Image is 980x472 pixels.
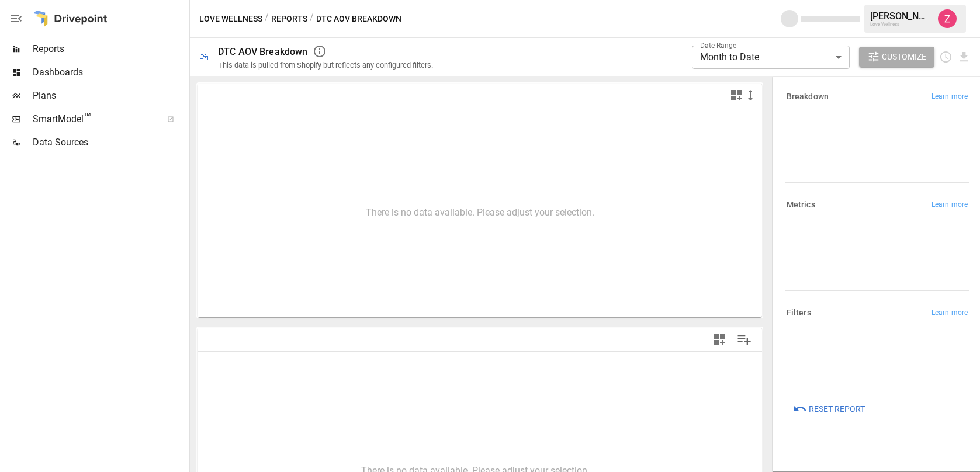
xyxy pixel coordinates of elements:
button: Reports [271,12,307,26]
span: SmartModel [33,112,154,126]
button: Love Wellness [199,12,262,26]
button: Download report [957,50,971,64]
div: DTC AOV Breakdown [218,46,308,57]
button: Customize [859,47,935,68]
div: Love Wellness [870,22,931,27]
button: Schedule report [939,50,953,64]
span: Data Sources [33,136,187,150]
span: Reports [33,42,187,56]
span: ™ [84,110,92,125]
div: 🛍 [199,51,209,63]
h6: Breakdown [787,91,829,103]
button: Manage Columns [731,327,757,353]
div: / [310,12,314,26]
button: Reset Report [785,398,873,419]
h6: Metrics [787,199,815,211]
div: This data is pulled from Shopify but reflects any configured filters. [218,61,433,70]
span: Month to Date [700,51,759,63]
div: / [265,12,269,26]
div: There is no data available. Please adjust your selection. [366,207,594,218]
h6: Filters [787,307,811,320]
span: Learn more [931,307,968,319]
span: Learn more [931,91,968,103]
span: Customize [882,50,926,64]
button: Zoe Keller [931,2,964,35]
label: Date Range [700,40,736,50]
span: Plans [33,89,187,103]
span: Reset Report [809,402,865,417]
span: Learn more [931,199,968,211]
img: Zoe Keller [938,9,957,28]
div: [PERSON_NAME] [870,11,931,22]
span: Dashboards [33,65,187,79]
